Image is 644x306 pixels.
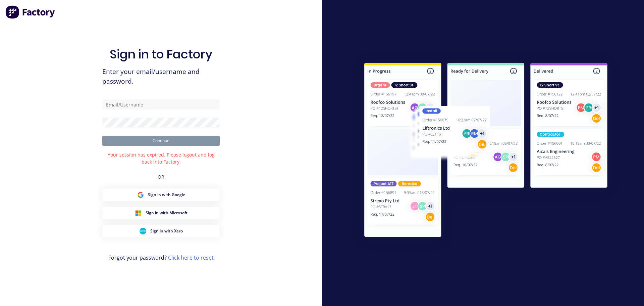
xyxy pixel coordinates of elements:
button: Xero Sign inSign in with Xero [102,225,220,237]
img: Xero Sign in [140,228,146,234]
span: Sign in with Microsoft [146,210,187,216]
button: Google Sign inSign in with Google [102,188,220,201]
a: Click here to reset [168,254,214,261]
img: Sign in [350,49,622,253]
div: Your session has expired. Please logout and log back into Factory. [102,151,220,165]
span: Enter your email/username and password. [102,67,220,86]
h1: Sign in to Factory [110,47,212,61]
span: Forgot your password? [108,254,214,262]
button: Microsoft Sign inSign in with Microsoft [102,207,220,219]
img: Microsoft Sign in [135,210,142,216]
input: Email/Username [102,99,220,110]
span: Sign in with Xero [150,228,183,234]
img: Google Sign in [137,191,144,198]
button: Continue [102,136,220,146]
span: Sign in with Google [148,192,185,198]
div: OR [158,165,164,188]
img: Factory [5,5,56,19]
